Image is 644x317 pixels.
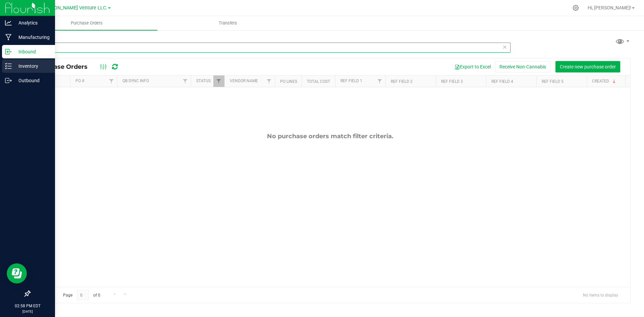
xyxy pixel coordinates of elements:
[12,76,52,85] p: Outbound
[30,43,511,53] input: Search Purchase Order ID, Vendor Name and Ref Field 1
[30,133,630,140] div: No purchase orders match filter criteria.
[12,33,52,41] p: Manufacturing
[280,79,297,84] a: PO Lines
[157,16,299,30] a: Transfers
[210,20,246,26] span: Transfers
[391,79,413,84] a: Ref Field 2
[491,79,513,84] a: Ref Field 4
[374,75,385,87] a: Filter
[588,5,631,10] span: Hi, [PERSON_NAME]!
[340,78,362,83] a: Ref Field 1
[555,61,620,72] button: Create new purchase order
[213,75,224,87] a: Filter
[572,5,580,11] div: Manage settings
[5,63,12,69] inline-svg: Inventory
[180,75,191,87] a: Filter
[75,78,84,83] a: PO #
[230,78,258,83] a: Vendor Name
[264,75,275,87] a: Filter
[5,19,12,26] inline-svg: Analytics
[542,79,563,84] a: Ref Field 5
[441,79,463,84] a: Ref Field 3
[578,290,624,300] span: No items to display
[560,64,616,69] span: Create new purchase order
[122,78,149,83] a: QB Sync Info
[5,48,12,55] inline-svg: Inbound
[307,79,330,84] a: Total Cost
[450,61,495,72] button: Export to Excel
[5,77,12,84] inline-svg: Outbound
[3,309,52,314] p: [DATE]
[26,5,107,11] span: Green [PERSON_NAME] Venture LLC.
[35,63,94,70] span: Purchase Orders
[12,62,52,70] p: Inventory
[196,78,211,83] a: Status
[495,61,550,72] button: Receive Non-Cannabis
[57,290,106,300] span: Page of 0
[7,263,27,283] iframe: Resource center
[5,34,12,41] inline-svg: Manufacturing
[12,19,52,27] p: Analytics
[592,79,617,84] a: Created
[12,48,52,56] p: Inbound
[16,16,157,30] a: Purchase Orders
[106,75,117,87] a: Filter
[502,43,507,51] span: Clear
[3,303,52,309] p: 02:58 PM EDT
[62,20,112,26] span: Purchase Orders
